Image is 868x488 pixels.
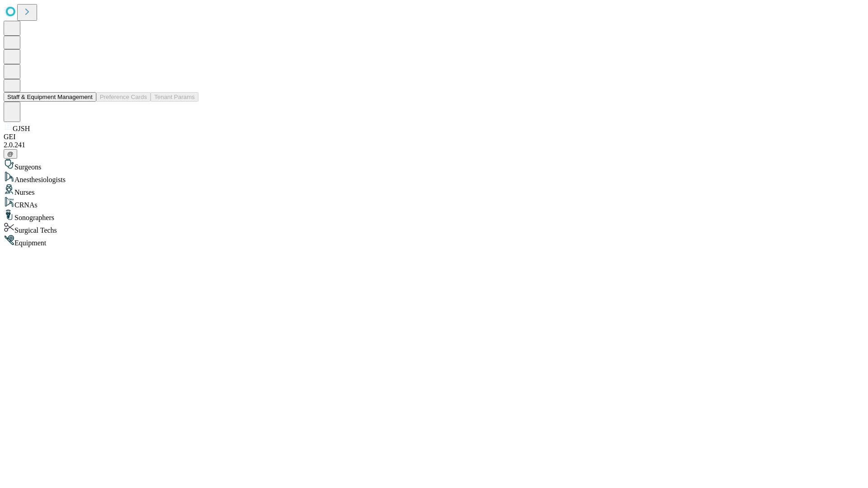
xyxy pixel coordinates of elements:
div: Nurses [4,184,864,197]
button: Staff & Equipment Management [4,92,96,102]
span: GJSH [13,125,30,132]
div: GEI [4,133,864,141]
div: Anesthesiologists [4,171,864,184]
div: Sonographers [4,209,864,222]
button: Tenant Params [151,92,198,102]
div: Surgical Techs [4,222,864,235]
div: CRNAs [4,197,864,209]
div: 2.0.241 [4,141,864,149]
div: Equipment [4,235,864,247]
span: @ [7,150,14,157]
button: @ [4,149,17,159]
div: Surgeons [4,159,864,171]
button: Preference Cards [96,92,151,102]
